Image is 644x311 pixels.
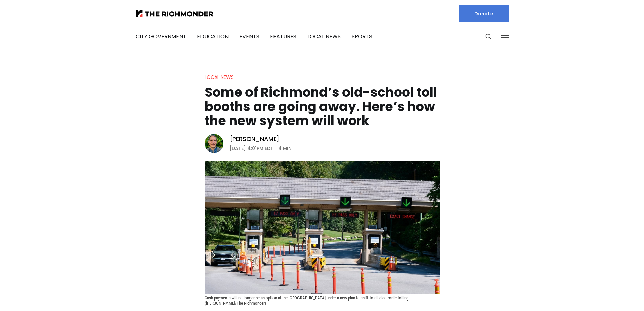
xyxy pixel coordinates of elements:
h1: Some of Richmond’s old-school toll booths are going away. Here’s how the new system will work [205,85,440,128]
img: The Richmonder [136,10,213,17]
a: Local News [307,32,341,40]
a: Sports [352,32,372,40]
iframe: portal-trigger [587,278,644,311]
a: [PERSON_NAME] [230,135,280,143]
img: Some of Richmond’s old-school toll booths are going away. Here’s how the new system will work [205,161,440,294]
span: Cash payments will no longer be an option at the [GEOGRAPHIC_DATA] under a new plan to shift to a... [205,295,410,306]
a: Donate [459,5,509,22]
span: 4 min [278,144,292,152]
a: Education [197,32,229,40]
button: Search this site [483,31,494,42]
a: City Government [136,32,186,40]
img: Graham Moomaw [205,134,223,153]
a: Events [239,32,259,40]
a: Features [270,32,296,40]
time: [DATE] 4:01PM EDT [230,144,273,152]
a: Local News [205,74,234,81]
